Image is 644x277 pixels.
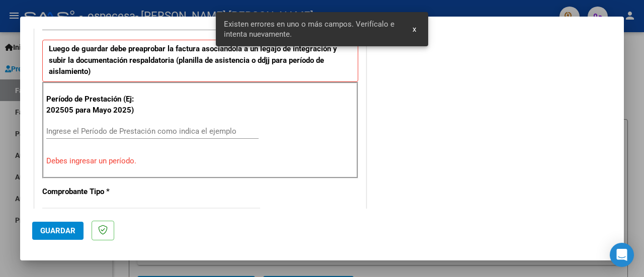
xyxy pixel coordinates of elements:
[32,222,84,240] button: Guardar
[224,19,400,39] span: Existen errores en uno o más campos. Verifícalo e intenta nuevamente.
[46,155,354,167] p: Debes ingresar un período.
[40,226,75,235] span: Guardar
[405,20,424,38] button: x
[42,208,74,217] span: Factura C
[610,243,634,267] div: Open Intercom Messenger
[413,25,416,34] span: x
[49,44,337,76] strong: Luego de guardar debe preaprobar la factura asociandola a un legajo de integración y subir la doc...
[42,186,137,198] p: Comprobante Tipo *
[46,94,139,116] p: Período de Prestación (Ej: 202505 para Mayo 2025)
